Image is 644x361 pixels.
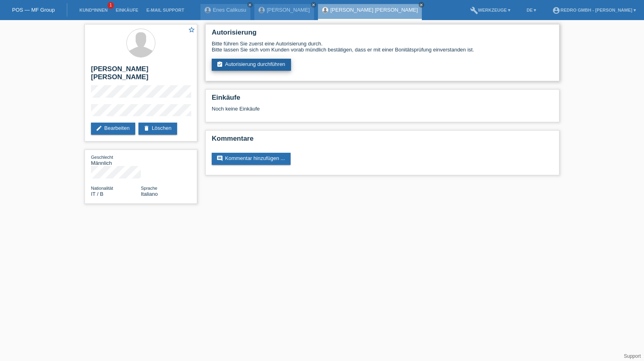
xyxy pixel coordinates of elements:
i: close [248,3,252,7]
h2: Autorisierung [212,29,553,41]
i: assignment_turned_in [217,61,223,68]
div: Noch keine Einkäufe [212,106,553,118]
i: comment [217,155,223,162]
i: close [419,3,423,7]
a: DE ▾ [522,8,540,12]
a: account_circleRedro GmbH - [PERSON_NAME] ▾ [548,8,640,12]
i: star_border [188,26,195,33]
h2: Kommentare [212,135,553,147]
i: edit [96,125,102,131]
span: Nationalität [91,186,113,191]
a: Einkäufe [111,8,142,12]
span: Italiano [141,191,158,197]
i: account_circle [552,6,560,14]
a: Enes Calikusu [213,7,246,13]
h2: Einkäufe [212,94,553,106]
span: 1 [107,2,114,9]
a: close [419,2,424,8]
span: Geschlecht [91,155,113,160]
h2: [PERSON_NAME] [PERSON_NAME] [91,65,191,85]
a: E-Mail Support [142,8,188,12]
a: star_border [188,26,195,35]
span: Sprache [141,186,157,191]
a: Support [624,353,641,359]
a: commentKommentar hinzufügen ... [212,153,291,165]
div: Männlich [91,154,141,166]
i: close [312,3,316,7]
a: Kund*innen [75,8,111,12]
a: deleteLöschen [138,123,177,135]
a: close [247,2,253,8]
a: assignment_turned_inAutorisierung durchführen [212,59,291,71]
a: [PERSON_NAME] [PERSON_NAME] [330,7,418,13]
i: build [470,6,478,14]
span: Italien / B / 01.04.2022 [91,191,103,197]
div: Bitte führen Sie zuerst eine Autorisierung durch. Bitte lassen Sie sich vom Kunden vorab mündlich... [212,41,553,53]
i: delete [143,125,150,131]
a: buildWerkzeuge ▾ [466,8,515,12]
a: close [311,2,316,8]
a: [PERSON_NAME] [267,7,310,13]
a: editBearbeiten [91,123,135,135]
a: POS — MF Group [12,7,55,13]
